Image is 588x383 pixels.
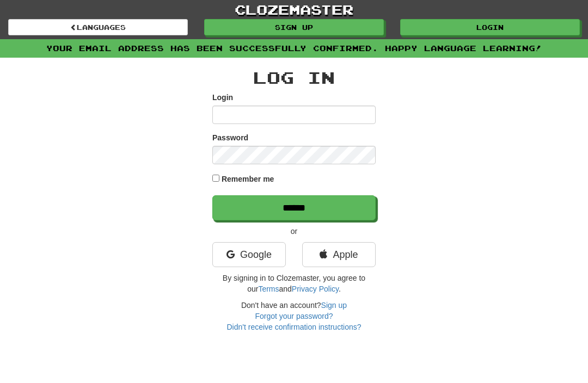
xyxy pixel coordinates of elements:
[204,19,384,35] a: Sign up
[212,69,376,87] h2: Log In
[226,323,361,331] a: Didn't receive confirmation instructions?
[258,285,279,293] a: Terms
[292,285,339,293] a: Privacy Policy
[222,174,274,184] label: Remember me
[212,273,376,294] p: By signing in to Clozemaster, you agree to our and .
[8,19,188,35] a: Languages
[321,301,347,310] a: Sign up
[212,300,376,332] div: Don't have an account?
[212,92,233,103] label: Login
[302,242,376,267] a: Apple
[400,19,580,35] a: Login
[255,312,333,320] a: Forgot your password?
[212,132,248,143] label: Password
[212,242,286,267] a: Google
[212,226,376,237] p: or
